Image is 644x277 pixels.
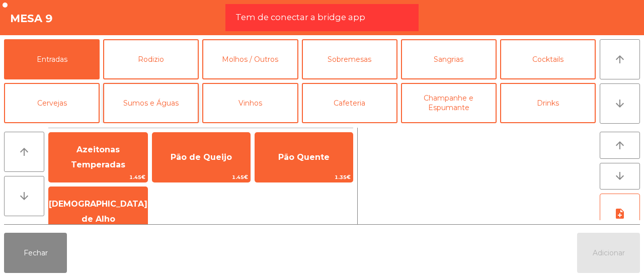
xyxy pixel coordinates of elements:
span: Azeitonas Temperadas [71,145,125,169]
button: Molhos / Outros [202,39,298,79]
button: arrow_upward [4,132,44,172]
span: 1.45€ [49,172,147,182]
button: Rodizio [103,39,199,79]
i: arrow_downward [18,190,30,202]
button: arrow_downward [600,83,640,124]
span: Pão Quente [278,152,330,162]
button: Sobremesas [302,39,397,79]
i: arrow_downward [614,170,626,182]
button: Champanhe e Espumante [401,83,497,123]
button: arrow_upward [600,132,640,159]
i: arrow_downward [614,98,626,110]
button: Sumos e Águas [103,83,199,123]
button: note_add [600,194,640,234]
button: arrow_upward [600,39,640,79]
span: Pão de Queijo [171,152,232,162]
h4: Mesa 9 [10,11,53,26]
i: arrow_upward [18,146,30,158]
button: Cocktails [500,39,596,79]
button: Entradas [4,39,100,79]
span: 1.45€ [152,172,250,182]
span: 1.35€ [255,172,353,182]
span: [DEMOGRAPHIC_DATA] de Alho [49,199,147,224]
span: Tem de conectar a bridge app [235,11,365,24]
button: arrow_downward [4,176,44,216]
i: note_add [614,208,626,220]
button: Sangrias [401,39,497,79]
button: Drinks [500,83,596,123]
button: arrow_downward [600,163,640,190]
button: Cafeteria [302,83,397,123]
button: Fechar [4,233,67,273]
i: arrow_upward [614,139,626,151]
button: Cervejas [4,83,100,123]
i: arrow_upward [614,53,626,65]
button: Vinhos [202,83,298,123]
